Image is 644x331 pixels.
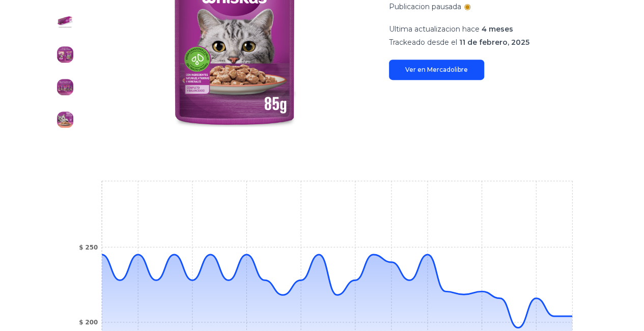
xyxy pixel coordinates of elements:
span: 4 meses [482,24,513,34]
span: Ultima actualizacion hace [389,24,480,34]
tspan: $ 250 [79,243,98,251]
img: Alimento Húmedo Whiskas Fillets De Salmón X24 Sobres, 2.04kg [57,79,73,95]
span: 11 de febrero, 2025 [459,38,529,47]
span: Trackeado desde el [389,38,457,47]
p: Publicacion pausada [389,2,461,12]
tspan: $ 200 [79,319,98,326]
img: Alimento Húmedo Whiskas Fillets De Salmón X24 Sobres, 2.04kg [57,14,73,30]
a: Ver en Mercadolibre [389,60,484,80]
img: Alimento Húmedo Whiskas Fillets De Salmón X24 Sobres, 2.04kg [57,46,73,63]
img: Alimento Húmedo Whiskas Fillets De Salmón X24 Sobres, 2.04kg [57,112,73,128]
